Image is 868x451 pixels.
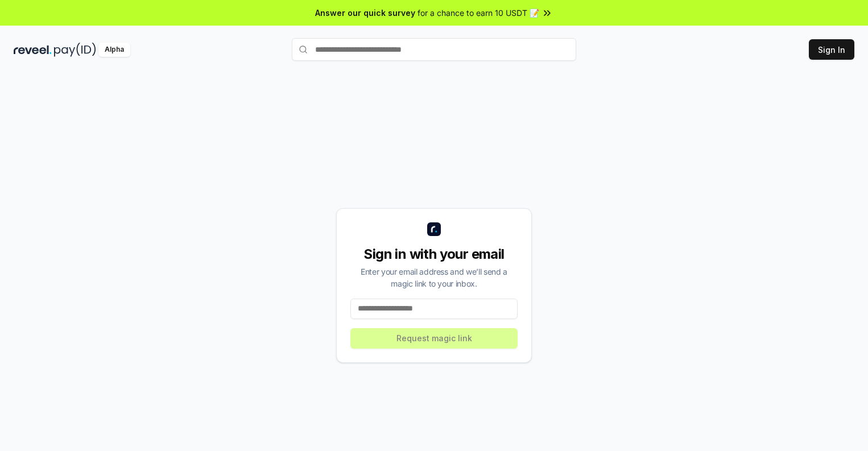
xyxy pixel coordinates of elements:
[315,7,415,19] span: Answer our quick survey
[14,43,52,57] img: reveel_dark
[418,7,539,19] span: for a chance to earn 10 USDT 📝
[809,39,854,60] button: Sign In
[98,43,130,57] div: Alpha
[54,43,96,57] img: pay_id
[350,266,518,289] div: Enter your email address and we’ll send a magic link to your inbox.
[350,245,518,263] div: Sign in with your email
[427,222,441,236] img: logo_small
